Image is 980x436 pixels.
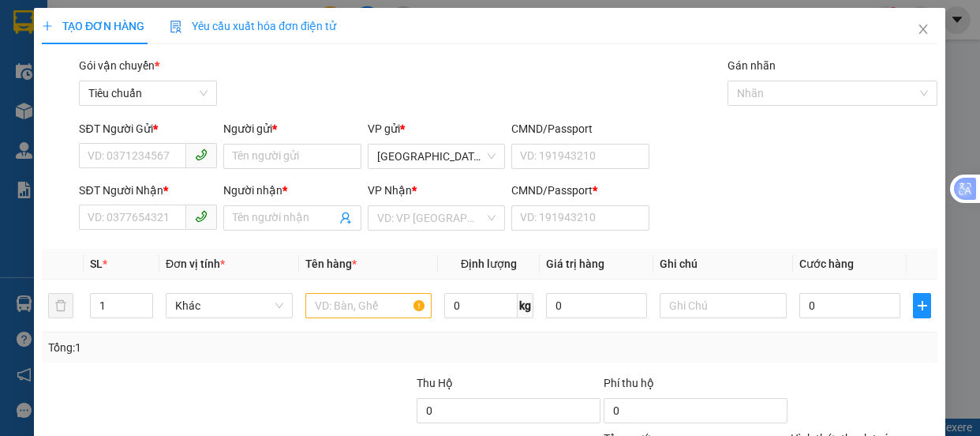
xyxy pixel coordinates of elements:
button: delete [48,293,73,318]
input: VD: Bàn, Ghế [305,293,432,318]
span: Giá trị hàng [546,257,604,270]
span: TẠO ĐƠN HÀNG [42,20,144,32]
span: plus [42,21,53,32]
span: close [918,23,930,36]
div: CMND/Passport [512,182,650,199]
span: phone [196,148,208,161]
span: Thu Hộ [417,377,453,389]
div: Phí thu hộ [604,374,787,398]
div: SĐT Người Nhận [80,182,218,199]
div: Người gửi [224,120,362,137]
span: Cước hàng [799,257,854,270]
span: VP Nhận [368,184,412,197]
span: Tên hàng [305,257,357,270]
button: Close [902,8,946,52]
th: Ghi chú [654,249,794,280]
button: plus [914,293,932,318]
img: icon [170,21,183,33]
span: Tiêu chuẩn [89,81,208,105]
label: Gán nhãn [728,59,776,72]
div: SĐT Người Gửi [80,120,218,137]
span: Yêu cầu xuất hóa đơn điện tử [170,20,337,32]
div: Người nhận [224,182,362,199]
input: Ghi Chú [660,293,787,318]
span: SL [90,257,103,270]
span: Gói vận chuyển [80,59,160,72]
span: Khác [176,294,284,318]
input: 0 [546,293,648,318]
span: plus [915,299,931,312]
span: Đà Lạt [377,145,496,168]
span: phone [196,210,208,223]
span: Định lượng [461,257,517,270]
div: CMND/Passport [512,120,650,137]
div: Tổng: 1 [48,339,380,356]
span: Đơn vị tính [166,257,226,270]
div: VP gửi [368,120,506,137]
span: user-add [339,212,352,224]
span: kg [518,293,533,318]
